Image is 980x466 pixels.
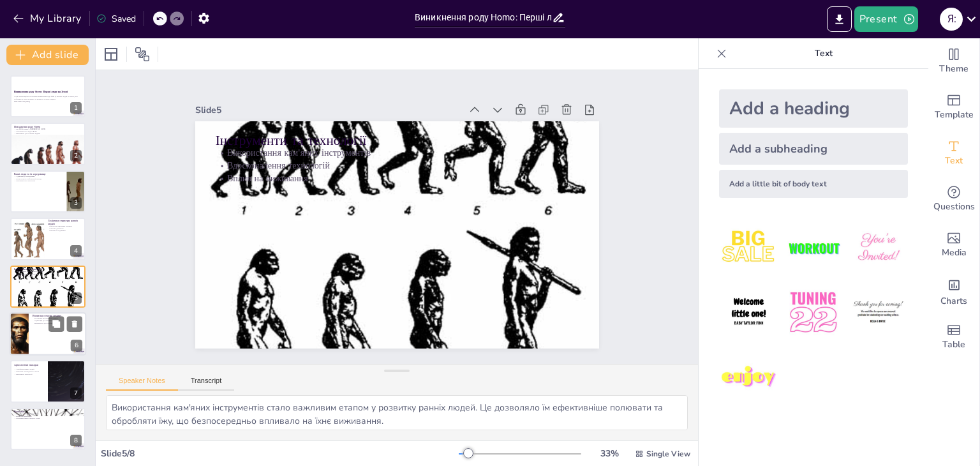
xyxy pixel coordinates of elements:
[719,218,778,278] img: 1.jpeg
[14,267,82,271] p: Інструменти та технології
[48,227,82,230] p: Групова діяльність
[71,340,82,351] div: 6
[14,274,82,277] p: Вплив на виживання
[928,38,979,84] div: Change the overall theme
[14,132,82,135] p: Важливість для сучасної людини
[48,316,64,331] button: Duplicate Slide
[10,312,86,356] div: 6
[67,316,82,331] button: Delete Slide
[928,130,979,176] div: Add text boxes
[783,283,843,342] img: 5.jpeg
[719,283,778,342] img: 4.jpeg
[14,130,82,132] p: Різноманітність видів Homo
[70,292,82,304] div: 5
[96,13,136,25] div: Saved
[14,100,82,103] p: Generated with [URL]
[928,268,979,314] div: Add charts and graphs
[135,47,150,62] span: Position
[70,197,82,209] div: 3
[928,314,979,360] div: Add a table
[70,435,82,446] div: 8
[14,412,82,415] p: Важливість виникнення Homo
[6,45,89,65] button: Add slide
[101,44,121,64] div: Layout
[928,84,979,130] div: Add ready made slides
[945,154,963,168] span: Text
[854,6,918,32] button: Present
[10,408,85,450] div: 8
[933,200,975,214] span: Questions
[10,8,87,29] button: My Library
[48,219,82,226] p: Соціальна структура ранніх людей
[827,6,852,32] button: Export to PowerPoint
[719,133,908,165] div: Add a subheading
[719,89,908,128] div: Add a heading
[70,102,82,114] div: 1
[70,150,82,162] div: 2
[10,170,85,213] div: 3
[70,387,82,399] div: 7
[783,218,843,278] img: 2.jpeg
[223,112,587,169] p: Інструменти та технології
[10,360,85,402] div: 7
[14,270,82,273] p: Використання кам'яних інструментів
[14,128,82,130] p: Рід Homo виник в [GEOGRAPHIC_DATA]
[719,348,778,407] img: 7.jpeg
[14,417,82,419] p: Розуміння нашого місця в історії
[33,322,82,324] p: Важливість для соціальних наук
[646,449,690,459] span: Single View
[10,75,85,117] div: 1
[940,8,963,31] div: Я :
[14,363,44,367] p: Археологічні знахідки
[732,38,916,69] p: Text
[940,294,967,308] span: Charts
[940,6,963,32] button: Я :
[939,62,969,76] span: Theme
[101,447,459,460] div: Slide 5 / 8
[10,123,85,165] div: 2
[14,409,82,413] p: Висновки
[14,373,44,375] p: Важливість археології
[14,172,63,176] p: Ранні люди та їх середовище
[935,108,974,122] span: Template
[14,96,82,100] p: У цій презентації ми розглянемо виникнення роду Homo, перших людей на Землі, їхні особливості, ет...
[70,245,82,257] div: 4
[106,377,178,391] button: Speaker Notes
[14,177,63,180] p: Вплив клімату на фізичний вигляд
[719,170,908,198] div: Add a little bit of body text
[849,218,908,278] img: 3.jpeg
[928,176,979,222] div: Get real-time input from your audience
[928,222,979,268] div: Add images, graphics, shapes or video
[14,180,63,183] p: Різноманітність екосистем
[14,175,63,177] p: Адаптація до середовища
[33,314,82,318] p: Вплив на сучасну людину
[178,377,235,391] button: Transcript
[207,83,473,123] div: Slide 5
[415,8,552,27] input: Insert title
[942,246,967,260] span: Media
[106,395,688,430] textarea: Використання кам'яних інструментів стало важливим етапом у розвитку ранніх людей. Це дозволяло їм...
[219,153,583,204] p: Вплив на виживання
[849,283,908,342] img: 6.jpeg
[14,124,82,128] p: Походження роду Homo
[222,128,585,179] p: Використання кам'яних інструментів
[33,317,82,320] p: Розуміння еволюційного шляху
[942,338,965,352] span: Table
[14,415,82,417] p: Вплив на цивілізацію
[14,91,68,94] strong: Виникнення роду Homo: Перші люди на Землі
[48,225,82,228] p: Простота соціальних структур
[10,266,85,308] div: 5
[10,218,85,260] div: 4
[14,273,82,275] p: Вдосконалення технологій
[48,230,82,232] p: Безпека та підтримка
[594,447,625,460] div: 33 %
[221,140,584,191] p: Вдосконалення технологій
[14,368,44,371] p: Артефакти ранніх людей
[14,371,44,373] p: Вивчення повсякденного життя
[33,320,82,322] p: Адаптація до сучасності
